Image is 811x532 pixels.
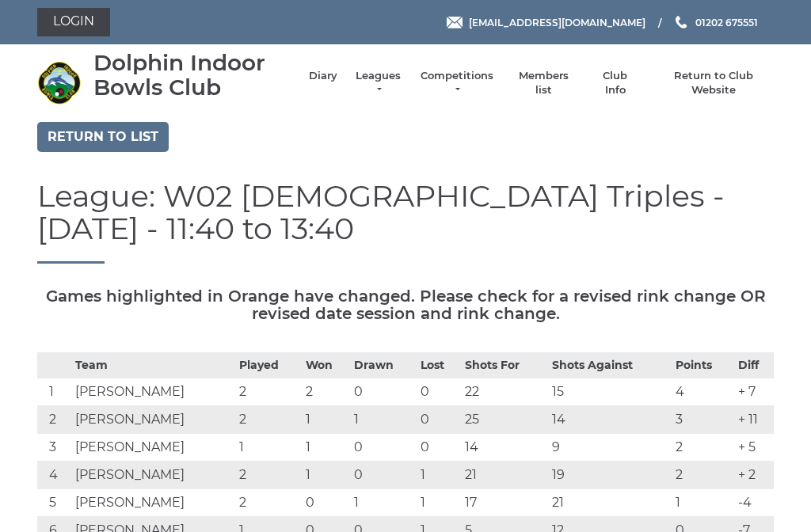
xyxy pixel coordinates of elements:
[235,406,302,434] td: 2
[548,434,672,462] td: 9
[37,180,774,264] h1: League: W02 [DEMOGRAPHIC_DATA] Triples - [DATE] - 11:40 to 13:40
[654,69,774,97] a: Return to Club Website
[37,378,71,406] td: 1
[673,15,758,30] a: Phone us 01202 675551
[71,489,235,517] td: [PERSON_NAME]
[461,489,548,517] td: 17
[734,406,774,434] td: + 11
[37,462,71,489] td: 4
[235,378,302,406] td: 2
[350,406,417,434] td: 1
[71,406,235,434] td: [PERSON_NAME]
[734,434,774,462] td: + 5
[548,353,672,378] th: Shots Against
[350,489,417,517] td: 1
[417,378,461,406] td: 0
[350,378,417,406] td: 0
[695,16,758,28] span: 01202 675551
[461,406,548,434] td: 25
[417,489,461,517] td: 1
[672,434,733,462] td: 2
[93,51,293,100] div: Dolphin Indoor Bowls Club
[302,378,350,406] td: 2
[417,462,461,489] td: 1
[71,434,235,462] td: [PERSON_NAME]
[672,353,733,378] th: Points
[461,378,548,406] td: 22
[350,353,417,378] th: Drawn
[302,462,350,489] td: 1
[37,489,71,517] td: 5
[672,462,733,489] td: 2
[734,378,774,406] td: + 7
[672,406,733,434] td: 3
[734,462,774,489] td: + 2
[235,489,302,517] td: 2
[350,434,417,462] td: 0
[548,489,672,517] td: 21
[71,378,235,406] td: [PERSON_NAME]
[235,462,302,489] td: 2
[302,434,350,462] td: 1
[37,8,110,36] a: Login
[71,353,235,378] th: Team
[302,353,350,378] th: Won
[309,69,337,83] a: Diary
[510,69,576,97] a: Members list
[302,489,350,517] td: 0
[672,378,733,406] td: 4
[447,17,463,28] img: Email
[419,69,495,97] a: Competitions
[417,353,461,378] th: Lost
[302,406,350,434] td: 1
[350,462,417,489] td: 0
[461,353,548,378] th: Shots For
[469,16,645,28] span: [EMAIL_ADDRESS][DOMAIN_NAME]
[548,462,672,489] td: 19
[71,462,235,489] td: [PERSON_NAME]
[235,353,302,378] th: Played
[548,378,672,406] td: 15
[461,434,548,462] td: 14
[592,69,638,97] a: Club Info
[548,406,672,434] td: 14
[37,122,169,152] a: Return to list
[417,434,461,462] td: 0
[37,61,81,104] img: Dolphin Indoor Bowls Club
[37,406,71,434] td: 2
[676,16,687,28] img: Phone us
[235,434,302,462] td: 1
[37,287,774,322] h5: Games highlighted in Orange have changed. Please check for a revised rink change OR revised date ...
[353,69,403,97] a: Leagues
[447,15,645,30] a: Email [EMAIL_ADDRESS][DOMAIN_NAME]
[37,434,71,462] td: 3
[672,489,733,517] td: 1
[734,353,774,378] th: Diff
[417,406,461,434] td: 0
[461,462,548,489] td: 21
[734,489,774,517] td: -4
